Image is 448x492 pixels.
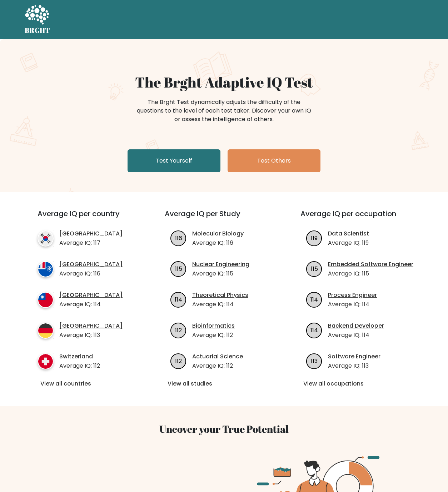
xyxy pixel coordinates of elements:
[59,269,123,278] p: Average IQ: 116
[175,234,182,242] text: 116
[165,209,283,227] h3: Average IQ per Study
[175,295,182,303] text: 114
[303,379,416,388] a: View all occupations
[228,149,320,172] a: Test Others
[59,300,123,309] p: Average IQ: 114
[310,326,318,334] text: 114
[328,269,413,278] p: Average IQ: 115
[59,239,123,247] p: Average IQ: 117
[311,357,318,365] text: 113
[25,3,50,36] a: BRGHT
[328,239,369,247] p: Average IQ: 119
[40,379,136,388] a: View all countries
[59,331,123,339] p: Average IQ: 113
[328,331,384,339] p: Average IQ: 114
[300,209,419,227] h3: Average IQ per occupation
[328,291,377,299] a: Process Engineer
[38,323,54,339] img: country
[59,352,100,361] a: Switzerland
[175,357,182,365] text: 112
[310,295,318,303] text: 114
[59,229,123,238] a: [GEOGRAPHIC_DATA]
[38,353,54,369] img: country
[328,260,413,269] a: Embedded Software Engineer
[192,269,249,278] p: Average IQ: 115
[38,230,54,247] img: country
[192,300,248,309] p: Average IQ: 114
[311,264,318,273] text: 115
[25,423,423,435] h3: Uncover your True Potential
[328,362,380,370] p: Average IQ: 113
[328,322,384,330] a: Backend Developer
[135,98,313,124] div: The Brght Test dynamically adjusts the difficulty of the questions to the level of each test take...
[38,209,139,227] h3: Average IQ per country
[38,292,54,308] img: country
[175,264,182,273] text: 115
[192,362,243,370] p: Average IQ: 112
[192,322,235,330] a: Bioinformatics
[192,331,235,339] p: Average IQ: 112
[168,379,280,388] a: View all studies
[192,239,244,247] p: Average IQ: 116
[328,229,369,238] a: Data Scientist
[59,291,123,299] a: [GEOGRAPHIC_DATA]
[50,74,398,91] h1: The Brght Adaptive IQ Test
[25,26,50,35] h5: BRGHT
[175,326,182,334] text: 112
[59,322,123,330] a: [GEOGRAPHIC_DATA]
[328,352,380,361] a: Software Engineer
[192,352,243,361] a: Actuarial Science
[192,229,244,238] a: Molecular Biology
[59,362,100,370] p: Average IQ: 112
[311,234,318,242] text: 119
[38,261,54,277] img: country
[128,149,220,172] a: Test Yourself
[328,300,377,309] p: Average IQ: 114
[192,260,249,269] a: Nuclear Engineering
[59,260,123,269] a: [GEOGRAPHIC_DATA]
[192,291,248,299] a: Theoretical Physics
